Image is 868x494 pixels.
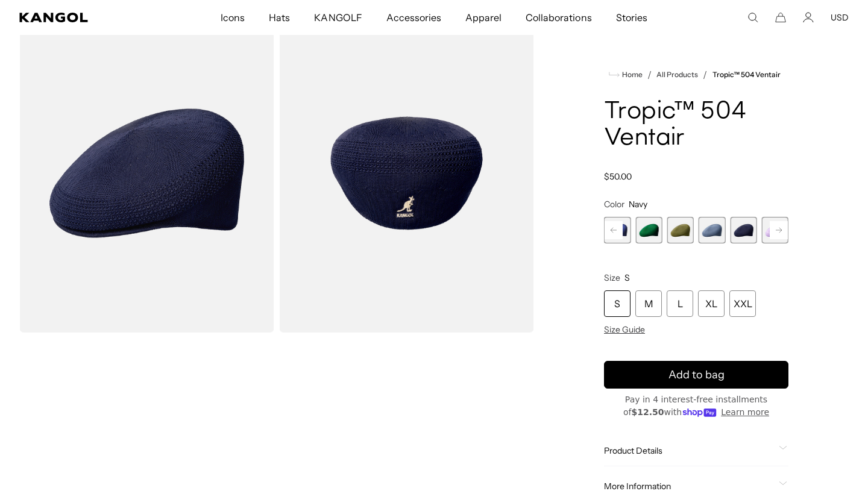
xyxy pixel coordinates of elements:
[775,12,786,23] button: Cart
[604,217,631,243] label: Starry Blue
[629,199,647,210] span: Navy
[604,445,774,456] span: Product Details
[604,171,632,182] span: $50.00
[730,217,756,243] div: 6 of 22
[667,217,694,243] div: 4 of 22
[604,361,788,389] button: Add to bag
[604,324,645,335] span: Size Guide
[643,67,652,82] li: /
[667,217,694,243] label: Green
[604,217,631,243] div: 2 of 22
[831,12,849,23] button: USD
[803,12,814,23] a: Account
[604,481,774,492] span: More Information
[635,217,662,243] div: 3 of 22
[604,199,624,210] span: Color
[747,12,758,23] summary: Search here
[712,70,781,79] a: Tropic™ 504 Ventair
[604,99,788,152] h1: Tropic™ 504 Ventair
[762,217,788,243] label: Digital Lavender
[604,67,788,82] nav: breadcrumbs
[699,217,725,243] label: DENIM BLUE
[635,290,662,317] div: M
[699,217,725,243] div: 5 of 22
[624,272,630,283] span: S
[635,217,662,243] label: Masters Green
[656,70,698,79] a: All Products
[604,272,620,283] span: Size
[730,217,756,243] label: Navy
[698,290,725,317] div: XL
[668,367,725,383] span: Add to bag
[667,290,693,317] div: L
[620,70,643,79] span: Home
[19,13,145,22] a: Kangol
[609,69,643,80] a: Home
[19,14,274,333] img: color-navy
[279,14,534,333] img: color-navy
[698,67,707,82] li: /
[604,290,631,317] div: S
[762,217,788,243] div: 7 of 22
[729,290,756,317] div: XXL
